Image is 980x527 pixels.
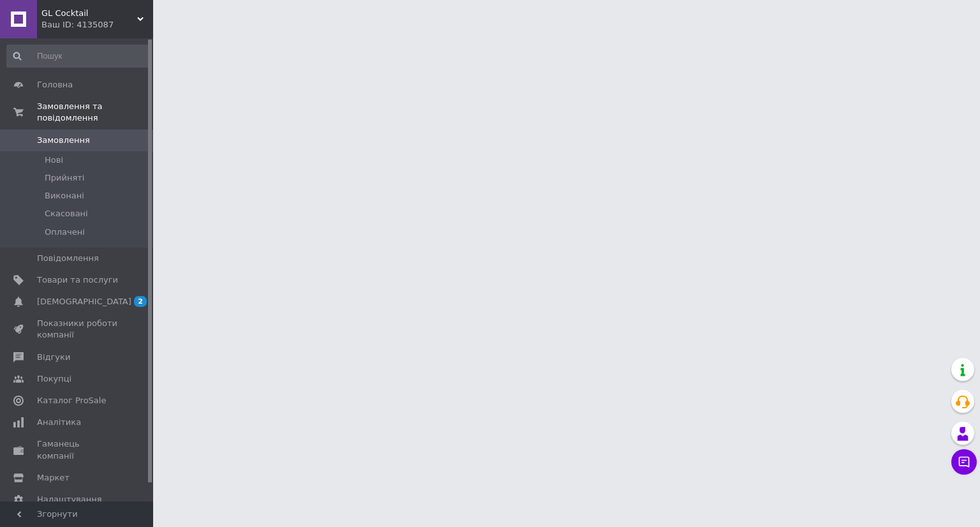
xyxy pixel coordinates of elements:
button: Чат з покупцем [951,449,977,475]
input: Пошук [6,45,151,68]
span: Головна [37,79,73,91]
span: Виконані [45,190,84,202]
span: Повідомлення [37,253,99,264]
span: Оплачені [45,226,85,238]
span: Гаманець компанії [37,438,118,461]
span: Каталог ProSale [37,395,106,406]
span: Покупці [37,373,71,385]
span: Показники роботи компанії [37,318,118,341]
span: Прийняті [45,172,84,184]
span: Замовлення [37,135,90,146]
span: Нові [45,154,63,166]
span: [DEMOGRAPHIC_DATA] [37,296,131,308]
span: GL Cocktail [41,8,137,19]
div: Ваш ID: 4135087 [41,19,153,31]
span: Замовлення та повідомлення [37,101,153,124]
span: Налаштування [37,494,102,505]
span: Маркет [37,472,70,484]
span: Відгуки [37,352,70,363]
span: Скасовані [45,208,88,219]
span: Товари та послуги [37,274,118,286]
span: 2 [134,296,147,307]
span: Аналітика [37,417,81,428]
